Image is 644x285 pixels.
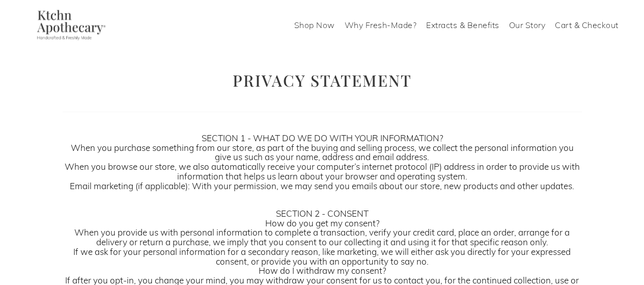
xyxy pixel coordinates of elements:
a: Shop Now [294,17,335,33]
h1: Privacy Statement [63,71,582,90]
a: Cart & Checkout [555,17,619,33]
a: Our Story [509,17,545,33]
a: Why Fresh-Made? [345,17,417,33]
a: Extracts & Benefits [426,17,499,33]
img: Ktchn Apothecary [26,10,113,40]
p: SECTION 1 - WHAT DO WE DO WITH YOUR INFORMATION? When you purchase something from our store, as p... [63,134,582,200]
